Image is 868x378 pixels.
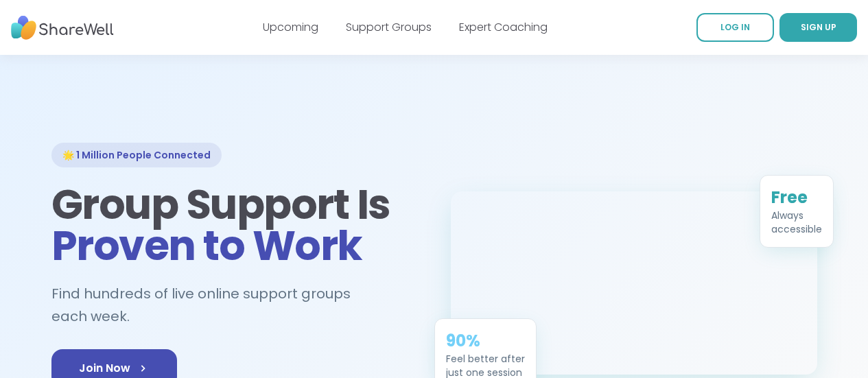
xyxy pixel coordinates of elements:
[720,21,750,33] span: LOG IN
[446,330,525,352] div: 90%
[801,21,836,33] span: SIGN UP
[11,9,114,47] img: ShareWell Nav Logo
[771,187,822,209] div: Free
[79,360,150,377] span: Join Now
[696,13,774,42] a: LOG IN
[51,283,418,327] h2: Find hundreds of live online support groups each week.
[263,19,318,35] a: Upcoming
[51,184,418,266] h1: Group Support Is
[779,13,857,42] a: SIGN UP
[771,209,822,236] div: Always accessible
[459,19,548,35] a: Expert Coaching
[51,217,362,274] span: Proven to Work
[51,143,222,167] div: 🌟 1 Million People Connected
[346,19,432,35] a: Support Groups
